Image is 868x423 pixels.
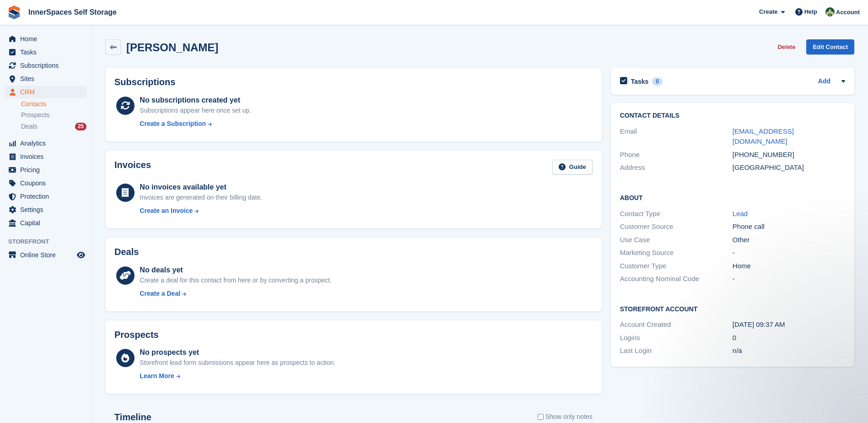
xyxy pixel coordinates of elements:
h2: About [620,193,845,202]
div: Marketing Source [620,248,733,258]
a: Preview store [75,249,86,260]
div: Storefront lead form submissions appear here as prospects to action. [140,358,335,368]
span: Help [804,7,817,16]
a: Add [818,76,830,87]
span: Pricing [20,163,75,176]
div: 0 [733,333,845,343]
a: menu [5,190,86,203]
span: Analytics [20,137,75,150]
div: Phone call [733,222,845,232]
div: [DATE] 09:37 AM [733,320,845,330]
a: [EMAIL_ADDRESS][DOMAIN_NAME] [733,127,794,146]
a: Prospects [21,110,86,120]
label: Show only notes [538,412,593,422]
div: Logins [620,333,733,343]
span: Account [836,8,860,17]
h2: Storefront Account [620,304,845,313]
div: Create an Invoice [140,206,193,216]
h2: Timeline [114,412,151,423]
span: Protection [20,190,75,203]
a: menu [5,72,86,85]
a: menu [5,137,86,150]
button: Delete [774,39,799,54]
span: Online Store [20,249,75,261]
div: No deals yet [140,265,331,276]
a: InnerSpaces Self Storage [25,5,120,20]
span: Sites [20,72,75,85]
div: Phone [620,150,733,160]
div: Create a Deal [140,289,180,298]
span: Subscriptions [20,59,75,72]
span: Invoices [20,150,75,163]
div: Email [620,126,733,147]
div: Customer Source [620,222,733,232]
div: Learn More [140,371,174,381]
a: menu [5,150,86,163]
a: Guide [552,160,593,175]
h2: Deals [114,247,139,257]
span: Settings [20,203,75,216]
span: Deals [21,122,38,131]
a: menu [5,249,86,261]
span: Coupons [20,177,75,190]
div: Invoices are generated on their billing date. [140,193,262,202]
div: Create a deal for this contact from here or by converting a prospect. [140,276,331,285]
div: Subscriptions appear here once set up. [140,106,251,115]
div: - [733,248,845,258]
div: No prospects yet [140,347,335,358]
span: Create [759,7,777,16]
span: Tasks [20,46,75,59]
div: No subscriptions created yet [140,95,251,106]
div: Address [620,163,733,173]
div: Customer Type [620,261,733,271]
a: Edit Contact [806,39,854,54]
div: Use Case [620,235,733,245]
h2: Contact Details [620,112,845,119]
div: 0 [652,77,663,86]
div: Create a Subscription [140,119,206,129]
a: menu [5,177,86,190]
div: 25 [75,123,86,130]
div: Home [733,261,845,271]
div: No invoices available yet [140,182,262,193]
a: menu [5,203,86,216]
div: n/a [733,346,845,356]
a: menu [5,163,86,176]
img: Paula Amey [825,7,835,16]
a: menu [5,59,86,72]
a: menu [5,46,86,59]
span: Home [20,33,75,45]
input: Show only notes [538,412,544,422]
a: Create an Invoice [140,206,262,216]
a: menu [5,33,86,45]
span: Storefront [8,237,91,246]
div: [GEOGRAPHIC_DATA] [733,163,845,173]
h2: Tasks [631,77,649,86]
h2: Invoices [114,160,151,175]
span: CRM [20,86,75,98]
span: Prospects [21,111,49,119]
a: Create a Subscription [140,119,251,129]
a: Learn More [140,371,335,381]
div: Accounting Nominal Code [620,274,733,284]
a: menu [5,86,86,98]
div: - [733,274,845,284]
h2: [PERSON_NAME] [126,41,218,54]
a: Contacts [21,100,86,108]
div: Account Created [620,320,733,330]
h2: Subscriptions [114,77,593,87]
img: stora-icon-8386f47178a22dfd0bd8f6a31ec36ba5ce8667c1dd55bd0f319d3a0aa187defe.svg [7,5,21,19]
a: Deals 25 [21,122,86,131]
div: Contact Type [620,209,733,219]
a: menu [5,217,86,229]
div: [PHONE_NUMBER] [733,150,845,160]
a: Create a Deal [140,289,331,298]
a: Lead [733,210,748,217]
div: Other [733,235,845,245]
h2: Prospects [114,330,159,340]
div: Last Login [620,346,733,356]
span: Capital [20,217,75,229]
